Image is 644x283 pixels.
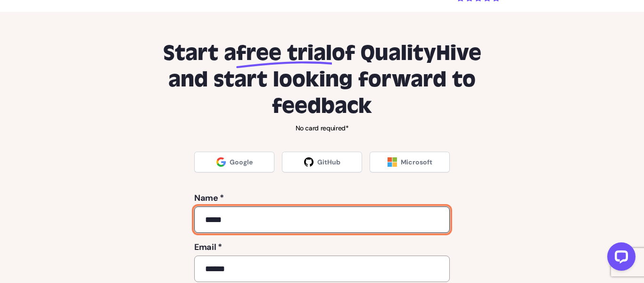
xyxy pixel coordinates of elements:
[149,123,495,133] p: No card required*
[317,157,340,167] span: GitHub
[163,40,236,67] span: Start a
[194,240,450,254] label: Email *
[194,152,274,172] a: Google
[194,191,450,205] label: Name *
[236,40,332,67] span: free trial
[230,157,253,167] span: Google
[401,157,432,167] span: Microsoft
[370,152,450,172] a: Microsoft
[600,239,639,278] iframe: LiveChat chat widget
[282,152,362,172] a: GitHub
[168,40,481,120] span: of QualityHive and start looking forward to feedback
